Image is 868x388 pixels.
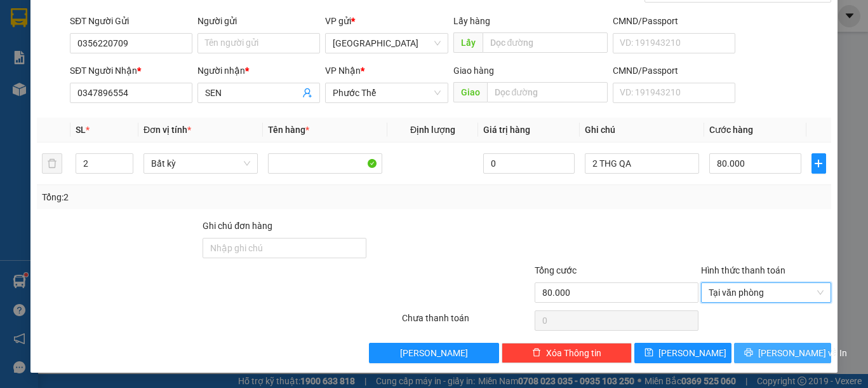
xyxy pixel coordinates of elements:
[634,343,731,363] button: save[PERSON_NAME]
[76,125,86,135] span: SL
[6,6,69,69] img: logo.jpg
[644,348,653,358] span: save
[734,343,831,363] button: printer[PERSON_NAME] và In
[613,14,735,28] div: CMND/Passport
[123,156,130,163] span: up
[42,153,62,174] button: delete
[197,14,320,28] div: Người gửi
[325,14,448,28] div: VP gửi
[585,153,699,174] input: Ghi Chú
[325,66,361,76] span: VP Nhận
[658,346,726,360] span: [PERSON_NAME]
[453,82,487,102] span: Giao
[197,64,320,78] div: Người nhận
[758,346,847,360] span: [PERSON_NAME] và In
[701,265,785,275] label: Hình thức thanh toán
[410,125,455,135] span: Định lượng
[302,88,312,98] span: user-add
[453,66,494,76] span: Giao hàng
[817,289,824,296] span: close-circle
[123,165,130,172] span: down
[333,34,440,53] span: Sài Gòn
[73,31,83,41] span: environment
[400,346,468,360] span: [PERSON_NAME]
[70,64,192,78] div: SĐT Người Nhận
[580,118,704,142] th: Ghi chú
[744,348,753,358] span: printer
[73,46,83,57] span: phone
[6,44,242,60] li: 02523854854
[532,348,541,358] span: delete
[453,32,483,53] span: Lấy
[483,125,530,135] span: Giá trị hàng
[535,265,577,275] span: Tổng cước
[487,82,608,102] input: Dọc đường
[453,16,490,26] span: Lấy hàng
[811,153,826,174] button: plus
[6,28,242,44] li: 01 [PERSON_NAME]
[483,32,608,53] input: Dọc đường
[502,343,632,363] button: deleteXóa Thông tin
[709,125,753,135] span: Cước hàng
[709,283,824,302] span: Tại văn phòng
[73,8,180,24] b: [PERSON_NAME]
[483,153,575,174] input: 0
[70,14,192,28] div: SĐT Người Gửi
[119,163,133,173] span: Decrease Value
[401,311,533,333] div: Chưa thanh toán
[151,154,250,173] span: Bất kỳ
[613,64,735,78] div: CMND/Passport
[203,238,366,258] input: Ghi chú đơn hàng
[42,190,336,204] div: Tổng: 2
[268,125,309,135] span: Tên hàng
[119,154,133,163] span: Increase Value
[268,153,382,174] input: VD: Bàn, Ghế
[546,346,601,360] span: Xóa Thông tin
[369,343,499,363] button: [PERSON_NAME]
[333,83,440,102] span: Phước Thể
[6,80,220,100] b: GỬI : [GEOGRAPHIC_DATA]
[144,125,191,135] span: Đơn vị tính
[203,221,272,231] label: Ghi chú đơn hàng
[812,158,825,169] span: plus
